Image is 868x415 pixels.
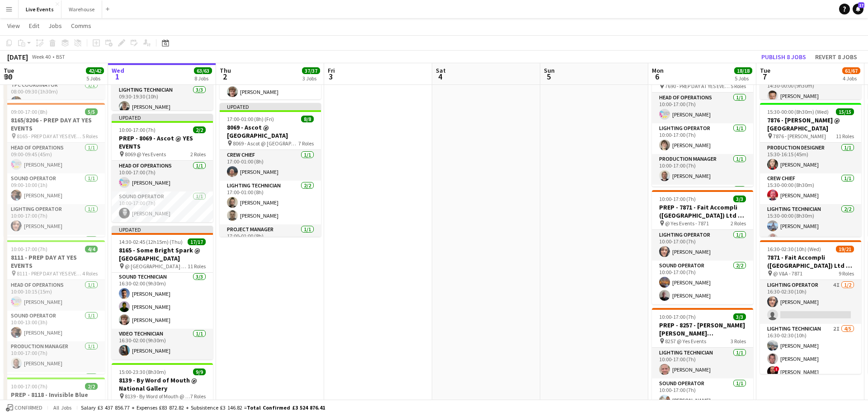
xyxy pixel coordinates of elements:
app-card-role: Head of Operations1/110:00-17:00 (7h)[PERSON_NAME] [652,93,753,123]
span: 1 [110,71,124,82]
span: 8069 - Ascot @ [GEOGRAPHIC_DATA] [233,140,298,147]
span: @ V&A - 7871 [773,270,802,277]
span: Sat [436,66,446,75]
h3: 8139 - By Word of Mouth @ National Gallery [112,376,213,392]
h3: 7876 - [PERSON_NAME] @ [GEOGRAPHIC_DATA] [760,116,861,132]
span: 5/5 [85,108,98,115]
span: 2 Roles [731,220,746,227]
span: 7690 - PREP DAY AT YES EVENTS [665,83,731,89]
span: 11 Roles [836,133,854,140]
app-card-role: Lighting Operator1/110:00-17:00 (7h)[PERSON_NAME] [652,230,753,261]
app-job-card: 10:00-17:00 (7h)5/57690 - PREP DAY AT YES EVENTS 7690 - PREP DAY AT YES EVENTS5 RolesHead of Oper... [652,53,753,187]
app-card-role: Lighting Technician2/215:30-00:00 (8h30m)[PERSON_NAME][PERSON_NAME] [760,204,861,248]
app-card-role: Production Manager1/110:00-17:00 (7h)[PERSON_NAME] [652,154,753,185]
span: Tue [760,66,770,75]
span: 7 Roles [190,393,206,400]
app-card-role: Sound Operator2/210:00-17:00 (7h)[PERSON_NAME][PERSON_NAME] [652,261,753,304]
span: 8069 @ Yes Events [125,151,166,158]
div: Updated14:30-02:45 (12h15m) (Thu)17/178165 - Some Bright Spark @ [GEOGRAPHIC_DATA] @ [GEOGRAPHIC_... [112,226,213,359]
h3: 8111 - PREP DAY AT YES EVENTS [4,253,105,270]
app-job-card: Updated10:00-17:00 (7h)2/2PREP - 8069 - Ascot @ YES EVENTS 8069 @ Yes Events2 RolesHead of Operat... [112,114,213,222]
span: 63/63 [194,67,212,74]
span: 3/3 [733,313,746,320]
a: View [4,20,24,32]
app-card-role: Sound Operator1/110:00-17:00 (7h)[PERSON_NAME] [112,191,213,222]
span: 09:00-17:00 (8h) [11,108,47,115]
div: Updated [112,226,213,233]
span: 2/2 [85,383,98,390]
app-card-role: Sound Operator1/109:00-10:00 (1h)[PERSON_NAME] [4,173,105,204]
app-job-card: 16:30-02:30 (10h) (Wed)19/217871 - Fait Accompli ([GEOGRAPHIC_DATA]) Ltd @ V&A @ V&A - 78719 Role... [760,240,861,374]
app-card-role: Sound Operator1/110:00-17:00 (7h)[PERSON_NAME] [652,378,753,409]
div: [DATE] [7,52,28,61]
app-job-card: 10:00-17:00 (7h)4/48111 - PREP DAY AT YES EVENTS 8111 - PREP DAY AT YES EVENTS4 RolesHead of Oper... [4,240,105,374]
app-card-role: Head of Operations1/109:00-09:45 (45m)[PERSON_NAME] [4,143,105,173]
div: 4 Jobs [843,75,860,82]
span: 4 Roles [82,270,98,277]
a: 17 [853,4,863,14]
span: 10:00-17:00 (7h) [11,246,47,252]
app-card-role: Lighting Technician2/217:00-01:00 (8h)[PERSON_NAME][PERSON_NAME] [220,181,321,224]
a: Comms [67,20,95,32]
div: 8 Jobs [194,75,212,82]
span: Mon [652,66,664,75]
app-card-role: Lighting Operator4I1/216:30-02:30 (10h)[PERSON_NAME] [760,280,861,324]
app-card-role: Sound Technician3/316:30-02:00 (9h30m)[PERSON_NAME][PERSON_NAME] [220,57,321,114]
span: 2 Roles [190,151,206,158]
h3: PREP - 8118 - Invisible Blue Ltd @ Yes Events [4,391,105,407]
span: @ Yes Events - 7871 [665,220,709,227]
div: Updated [112,114,213,121]
span: 61/67 [842,67,860,74]
app-card-role: Production Designer1/115:30-16:15 (45m)[PERSON_NAME] [760,143,861,173]
app-card-role: Project Manager1/117:00-01:00 (8h) [220,224,321,255]
h3: 8165 - Some Bright Spark @ [GEOGRAPHIC_DATA] [112,246,213,262]
span: 8165 - PREP DAY AT YES EVENTS [17,133,82,140]
app-card-role: Video Technician1/116:30-02:00 (9h30m)[PERSON_NAME] [112,329,213,359]
h3: 7871 - Fait Accompli ([GEOGRAPHIC_DATA]) Ltd @ V&A [760,253,861,270]
a: Edit [25,20,43,32]
div: 3 Jobs [302,75,320,82]
div: Salary £3 437 856.77 + Expenses £83 872.82 + Subsistence £3 146.82 = [81,404,325,411]
span: 9/9 [193,368,206,375]
app-card-role: Head of Operations1/110:00-10:15 (15m)[PERSON_NAME] [4,280,105,311]
app-card-role: TPC Coordinator1/108:00-09:30 (1h30m)[PERSON_NAME] [4,80,105,111]
app-job-card: Updated17:00-01:00 (8h) (Fri)8/88069 - Ascot @ [GEOGRAPHIC_DATA] 8069 - Ascot @ [GEOGRAPHIC_DATA]... [220,103,321,237]
span: 5 [542,71,555,82]
app-card-role: Lighting Technician1/1 [4,372,105,403]
h3: 8165/8206 - PREP DAY AT YES EVENTS [4,116,105,132]
div: BST [56,53,65,60]
div: Updated [220,103,321,110]
button: Warehouse [61,0,102,18]
span: 37/37 [302,67,320,74]
app-card-role: Lighting Operator1/110:00-17:00 (7h)[PERSON_NAME] [4,204,105,235]
app-job-card: 09:00-17:00 (8h)5/58165/8206 - PREP DAY AT YES EVENTS 8165 - PREP DAY AT YES EVENTS5 RolesHead of... [4,103,105,237]
button: Confirmed [5,403,44,413]
span: 8111 - PREP DAY AT YES EVENTS [17,270,82,277]
span: 17/17 [188,238,206,245]
app-card-role: Lighting Technician2/214:30-00:00 (9h30m)[PERSON_NAME] [760,74,861,118]
span: @ [GEOGRAPHIC_DATA] - 8165 [125,263,188,270]
span: 2 [218,71,231,82]
span: 4/4 [85,246,98,252]
app-job-card: 15:30-00:00 (8h30m) (Wed)15/157876 - [PERSON_NAME] @ [GEOGRAPHIC_DATA] 7876 - [PERSON_NAME]11 Rol... [760,103,861,237]
app-card-role: Head of Operations1/110:00-17:00 (7h)[PERSON_NAME] [112,161,213,191]
span: 30 [2,71,14,82]
span: Wed [112,66,124,75]
span: ! [774,366,779,372]
span: 8257 @ Yes Events [665,338,706,345]
span: 7 Roles [298,140,314,147]
span: Total Confirmed £3 524 876.41 [247,404,325,411]
app-card-role: Sound Operator1/110:00-13:00 (3h)[PERSON_NAME] [4,311,105,341]
span: 2/2 [193,126,206,133]
span: 14:30-02:45 (12h15m) (Thu) [119,238,183,245]
app-job-card: 10:00-17:00 (7h)3/3PREP - 7871 - Fait Accompli ([GEOGRAPHIC_DATA]) Ltd @ YES Events @ Yes Events ... [652,190,753,304]
span: View [7,22,20,30]
span: Tue [4,66,14,75]
app-card-role: Sound Technician3/316:30-02:00 (9h30m)[PERSON_NAME][PERSON_NAME][PERSON_NAME] [112,272,213,329]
